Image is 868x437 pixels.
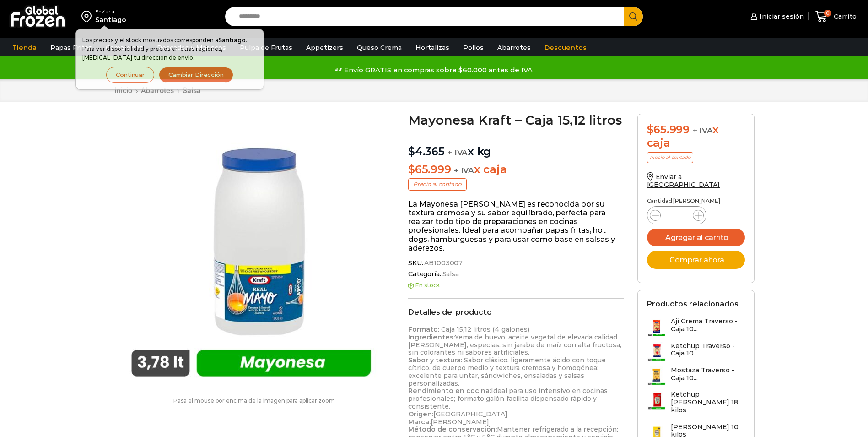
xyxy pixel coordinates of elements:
[408,418,431,426] strong: Marca:
[748,7,804,26] a: Iniciar sesión
[624,7,643,26] button: Search button
[824,10,831,17] span: 0
[408,145,415,158] span: $
[235,39,297,56] a: Pulpa de Frutas
[493,39,535,56] a: Abarrotes
[647,391,745,418] a: Ketchup [PERSON_NAME] 18 kilos
[95,9,126,15] div: Enviar a
[408,282,624,289] p: En stock
[647,366,745,386] a: Mostaza Traverso - Caja 10...
[408,200,624,252] p: La Mayonesa [PERSON_NAME] es reconocida por su textura cremosa y su sabor equilibrado, perfecta p...
[95,15,126,24] div: Santiago
[647,300,739,308] h2: Productos relacionados
[302,39,348,56] a: Appetizers
[540,39,591,56] a: Descuentos
[408,410,433,418] strong: Origen:
[106,67,154,83] button: Continuar
[182,86,201,95] a: Salsa
[408,163,624,176] p: x caja
[441,270,459,278] a: Salsa
[668,209,685,222] input: Product quantity
[408,356,461,364] strong: Sabor y textura
[408,308,624,317] h2: Detalles del producto
[408,325,438,333] strong: Formato
[411,39,454,56] a: Hortalizas
[647,251,745,269] button: Comprar ahora
[82,36,257,62] p: Los precios y el stock mostrados corresponden a . Para ver disponibilidad y precios en otras regi...
[218,37,246,44] strong: Santiago
[408,145,445,158] bdi: 4.365
[647,198,745,204] p: Cantidad [PERSON_NAME]
[671,391,745,414] h3: Ketchup [PERSON_NAME] 18 kilos
[831,12,857,21] span: Carrito
[757,12,804,21] span: Iniciar sesión
[408,136,624,158] p: x kg
[114,114,388,388] img: mayonesa heinz
[647,123,654,136] span: $
[408,163,451,176] bdi: 65.999
[408,163,415,176] span: $
[114,398,395,404] p: Pasa el mouse por encima de la imagen para aplicar zoom
[46,39,97,56] a: Papas Fritas
[423,259,463,267] span: AB1003007
[81,9,95,24] img: address-field-icon.svg
[447,148,468,157] span: + IVA
[408,425,497,433] strong: Método de conservación:
[671,342,745,358] h3: Ketchup Traverso - Caja 10...
[408,259,624,267] span: SKU:
[647,342,745,362] a: Ketchup Traverso - Caja 10...
[647,123,745,150] div: x caja
[647,173,720,189] a: Enviar a [GEOGRAPHIC_DATA]
[647,123,690,136] bdi: 65.999
[408,114,624,126] h1: Mayonesa Kraft – Caja 15,12 litros
[671,317,745,333] h3: Ají Crema Traverso - Caja 10...
[114,86,133,95] a: Inicio
[458,39,488,56] a: Pollos
[454,166,474,175] span: + IVA
[647,229,745,246] button: Agregar al carrito
[408,387,491,395] strong: Rendimiento en cocina:
[408,333,455,341] strong: Ingredientes:
[647,317,745,337] a: Ají Crema Traverso - Caja 10...
[693,126,713,135] span: + IVA
[671,366,745,382] h3: Mostaza Traverso - Caja 10...
[813,6,859,27] a: 0 Carrito
[8,39,41,56] a: Tienda
[408,270,624,278] span: Categoría:
[352,39,406,56] a: Queso Crema
[159,67,233,83] button: Cambiar Dirección
[647,152,693,163] p: Precio al contado
[408,178,467,190] p: Precio al contado
[114,86,201,95] nav: Breadcrumb
[140,86,174,95] a: Abarrotes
